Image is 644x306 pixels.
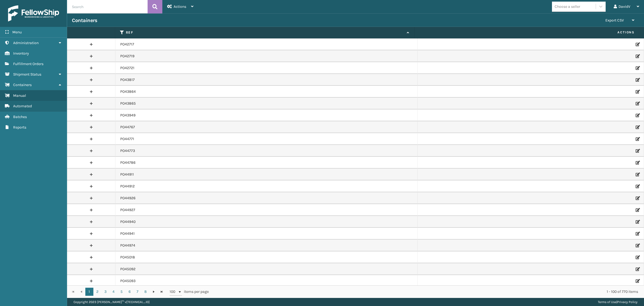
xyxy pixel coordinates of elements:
a: 7 [134,288,142,296]
span: Containers [13,83,32,87]
a: PO43817 [120,77,135,83]
i: Edit [636,184,639,188]
span: 100 [170,289,178,294]
i: Edit [636,208,639,212]
i: Edit [636,161,639,165]
label: Ref [126,30,404,35]
a: PO45093 [120,278,136,284]
span: Menu [12,30,22,34]
a: Privacy Policy [617,300,638,304]
a: PO44767 [120,124,135,130]
a: PO44927 [120,207,135,213]
a: PO42719 [120,54,134,59]
a: PO44773 [120,148,135,154]
a: Terms of Use [598,300,616,304]
i: Edit [636,244,639,247]
a: PO43864 [120,89,136,94]
a: PO45092 [120,266,136,272]
i: Edit [636,255,639,259]
i: Edit [636,196,639,200]
div: 1 - 100 of 770 items [216,289,638,294]
a: PO45018 [120,255,135,260]
span: Go to the last page [160,290,164,294]
div: Choose a seller [555,4,580,9]
span: Inventory [13,51,29,56]
p: Copyright 2023 [PERSON_NAME]™ v [TECHNICAL_ID] [74,298,149,306]
span: Actions [174,4,186,9]
span: Export CSV [605,18,624,23]
i: Edit [636,137,639,141]
span: Batches [13,115,27,119]
i: Edit [636,279,639,283]
i: Edit [636,78,639,82]
a: 1 [85,288,93,296]
a: PO44926 [120,195,136,201]
i: Edit [636,149,639,153]
a: PO42717 [120,42,134,47]
span: items per page [170,288,209,296]
img: logo [8,5,59,22]
a: PO44974 [120,243,135,248]
a: PO42721 [120,65,134,71]
i: Edit [636,113,639,117]
a: Go to the last page [158,288,166,296]
span: Actions [416,28,638,37]
span: Automated [13,104,32,108]
a: Go to the next page [150,288,158,296]
i: Edit [636,220,639,224]
i: Edit [636,66,639,70]
a: PO44940 [120,219,136,225]
a: 3 [101,288,109,296]
i: Edit [636,267,639,271]
span: Go to the next page [152,290,156,294]
a: 6 [126,288,134,296]
a: PO43949 [120,113,136,118]
a: PO44771 [120,136,134,142]
i: Edit [636,102,639,105]
span: Administration [13,41,39,45]
a: 8 [142,288,150,296]
h3: Containers [72,17,97,24]
a: PO43865 [120,101,136,106]
a: PO44786 [120,160,136,165]
a: PO44941 [120,231,135,236]
i: Edit [636,42,639,46]
i: Edit [636,232,639,236]
i: Edit [636,54,639,58]
span: Reports [13,125,26,130]
a: 5 [118,288,126,296]
div: | [598,298,638,306]
i: Edit [636,173,639,176]
a: PO44912 [120,184,135,189]
span: Fulfillment Orders [13,62,43,66]
span: Manual [13,93,26,98]
i: Edit [636,90,639,94]
a: PO44911 [120,172,134,177]
a: 2 [93,288,101,296]
i: Edit [636,125,639,129]
a: 4 [109,288,118,296]
span: Shipment Status [13,72,41,77]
